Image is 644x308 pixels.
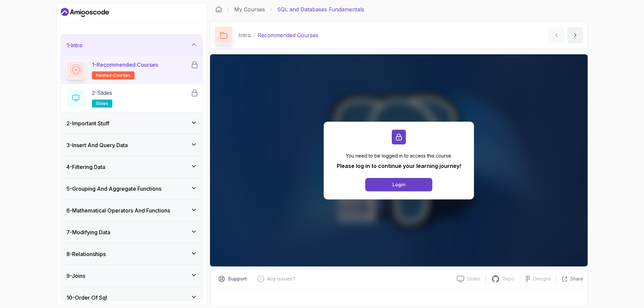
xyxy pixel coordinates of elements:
[66,185,161,193] h3: 5 - Grouping And Aggregate Functions
[365,178,432,191] button: Login
[533,275,551,282] p: Designs
[66,272,85,280] h3: 9 - Joins
[567,27,583,43] button: next content
[61,113,203,134] button: 2-Important Stuff
[267,275,295,282] p: Any issues?
[96,101,108,106] span: slides
[66,119,109,127] h3: 2 - Important Stuff
[556,275,583,282] button: Share
[228,275,247,282] p: Support
[215,6,222,13] a: Dashboard
[61,265,203,287] button: 9-Joins
[570,275,583,282] p: Share
[337,162,461,170] p: Please log in to continue your learning journey!
[66,228,110,236] h3: 7 - Modifying Data
[467,275,480,282] p: Slides
[61,178,203,199] button: 5-Grouping And Aggregate Functions
[61,156,203,178] button: 4-Filtering Data
[66,89,197,108] button: 2-Slidesslides
[66,206,170,214] h3: 6 - Mathematical Operators And Functions
[61,7,109,18] a: Dashboard
[66,294,107,302] h3: 10 - Order Of Sql
[238,31,251,39] p: Intro
[502,275,515,282] p: Repo
[66,41,83,49] h3: 1 - Intro
[66,250,106,258] h3: 8 - Relationships
[92,89,112,97] p: 2 - Slides
[96,73,130,78] span: related-courses
[61,243,203,265] button: 8-Relationships
[234,5,265,13] a: My Courses
[392,181,406,188] div: Login
[61,35,203,56] button: 1-Intro
[337,152,461,159] p: You need to be logged in to access this course.
[92,61,158,69] p: 1 - Recommended Courses
[548,27,565,43] button: previous content
[66,141,128,149] h3: 3 - Insert And Query Data
[61,222,203,243] button: 7-Modifying Data
[61,134,203,156] button: 3-Insert And Query Data
[66,163,105,171] h3: 4 - Filtering Data
[258,31,318,39] p: Recommended Courses
[61,200,203,221] button: 6-Mathematical Operators And Functions
[66,61,197,79] button: 1-Recommended Coursesrelated-courses
[214,273,251,284] button: Support button
[277,5,364,13] p: SQL and Databases Fundamentals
